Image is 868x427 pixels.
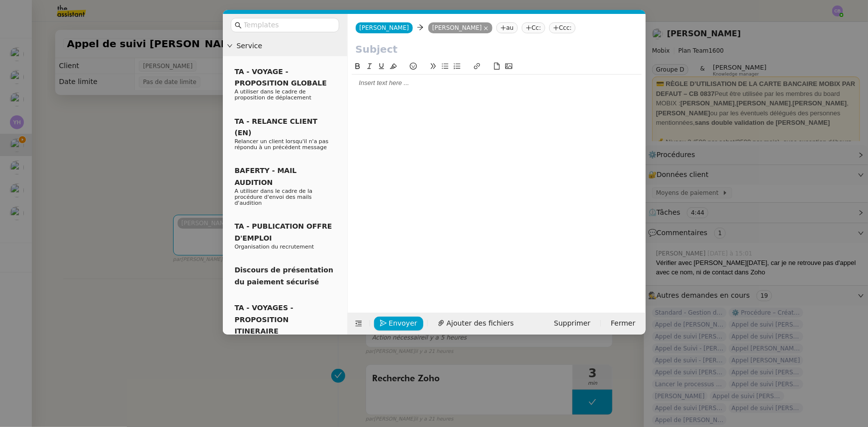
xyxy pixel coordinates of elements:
span: Ajouter des fichiers [447,318,514,329]
span: Service [237,40,343,52]
span: [PERSON_NAME] [360,24,409,31]
span: TA - RELANCE CLIENT (EN) [235,117,318,137]
button: Fermer [605,317,641,331]
span: Organisation du recrutement [235,244,314,250]
span: BAFERTY - MAIL AUDITION [235,167,297,186]
nz-tag: au [496,22,518,33]
span: TA - VOYAGES - PROPOSITION ITINERAIRE [235,304,293,335]
span: Supprimer [554,318,590,329]
span: A utiliser dans le cadre de la procédure d'envoi des mails d'audition [235,188,313,206]
span: A utiliser dans le cadre de proposition de déplacement [235,88,311,101]
input: Subject [356,42,638,57]
span: Envoyer [389,318,417,329]
button: Ajouter des fichiers [432,317,520,331]
span: Fermer [611,318,635,329]
button: Envoyer [374,317,423,331]
span: TA - VOYAGE - PROPOSITION GLOBALE [235,68,327,87]
input: Templates [244,19,333,31]
button: Supprimer [548,317,596,331]
span: Relancer un client lorsqu'il n'a pas répondu à un précédent message [235,138,329,151]
span: Discours de présentation du paiement sécurisé [235,266,334,285]
nz-tag: [PERSON_NAME] [428,22,492,33]
div: Service [223,36,347,56]
nz-tag: Ccc: [549,22,576,33]
span: TA - PUBLICATION OFFRE D'EMPLOI [235,222,332,242]
nz-tag: Cc: [522,22,545,33]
